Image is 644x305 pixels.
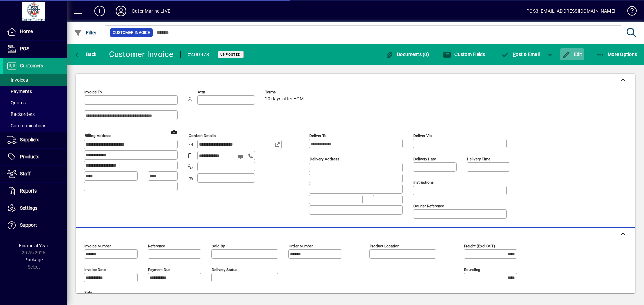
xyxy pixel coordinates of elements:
button: Add [89,5,110,17]
span: Unposted [220,52,241,57]
span: Filter [74,30,97,35]
a: Suppliers [3,132,67,148]
div: Customer Invoice [109,49,174,60]
a: Communications [3,120,67,131]
mat-label: Payment due [148,267,170,272]
span: POS [20,46,29,51]
mat-label: Deliver via [413,133,432,138]
app-page-header-button: Back [67,48,104,60]
span: Back [74,52,97,57]
button: Back [72,48,98,60]
mat-label: Delivery status [212,267,237,272]
a: View on map [169,126,179,137]
a: Payments [3,86,67,97]
a: Products [3,149,67,165]
mat-label: Deliver To [309,133,327,138]
span: Financial Year [19,243,48,248]
button: Filter [72,27,98,39]
span: Home [20,29,33,34]
span: Settings [20,205,37,211]
span: Products [20,154,39,159]
span: ost & Email [501,52,540,57]
span: Edit [562,52,582,57]
span: Terms [265,90,305,94]
span: P [513,52,516,57]
mat-label: Instructions [413,180,434,185]
mat-label: Rounding [464,267,480,272]
a: Home [3,23,67,40]
span: Backorders [7,111,35,117]
a: Reports [3,183,67,200]
a: Knowledge Base [622,1,636,23]
span: Documents (0) [385,52,429,57]
span: Staff [20,171,31,176]
button: Edit [560,48,584,60]
a: Backorders [3,108,67,120]
mat-label: Delivery time [467,157,490,161]
mat-label: Invoice number [84,244,111,248]
div: Cater Marine LIVE [132,6,170,16]
span: Quotes [7,100,26,105]
mat-label: Delivery date [413,157,436,161]
a: POS [3,41,67,57]
mat-label: Sold by [212,244,225,248]
mat-label: Title [84,291,92,295]
span: Package [24,257,43,262]
button: Custom Fields [441,48,487,60]
span: Support [20,222,37,228]
a: Support [3,217,67,234]
mat-label: Freight (excl GST) [464,244,495,248]
div: POS3 [EMAIL_ADDRESS][DOMAIN_NAME] [526,6,615,16]
button: Send SMS [233,149,250,165]
a: Quotes [3,97,67,108]
mat-label: Reference [148,244,165,248]
a: Invoices [3,74,67,86]
mat-label: Product location [370,244,399,248]
button: Profile [110,5,132,17]
button: More Options [595,48,639,60]
span: Custom Fields [443,52,485,57]
span: Suppliers [20,137,39,142]
mat-label: Invoice To [84,90,102,94]
span: Communications [7,123,46,128]
div: #400973 [187,49,210,60]
mat-label: Order number [289,244,313,248]
mat-label: Invoice date [84,267,106,272]
mat-label: Courier Reference [413,204,444,208]
span: Invoices [7,77,28,83]
span: Customer Invoice [113,29,150,36]
button: Post & Email [498,48,543,60]
span: 20 days after EOM [265,96,304,102]
span: More Options [596,52,637,57]
a: Settings [3,200,67,217]
span: Reports [20,188,37,194]
mat-label: Attn [198,90,205,94]
a: Staff [3,166,67,182]
button: Documents (0) [384,48,431,60]
span: Payments [7,89,32,94]
span: Customers [20,63,43,68]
